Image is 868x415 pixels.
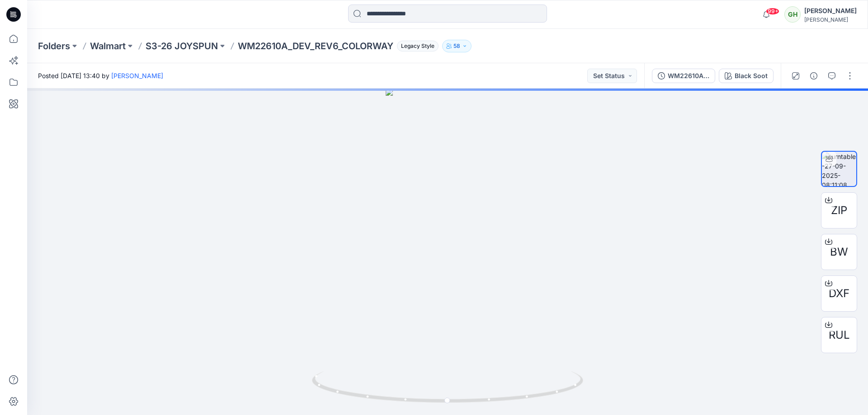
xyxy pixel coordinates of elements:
div: WM22610A_DEV_REV6_COLORWAY [668,71,709,81]
span: 99+ [766,8,779,15]
p: WM22610A_DEV_REV6_COLORWAY [238,40,393,52]
span: BW [830,244,848,260]
span: Posted [DATE] 13:40 by [38,71,163,80]
span: RUL [829,327,850,343]
span: Legacy Style [397,41,439,51]
a: Folders [38,40,70,52]
img: turntable-27-09-2025-08:11:08 [822,152,856,186]
div: GH [784,6,801,23]
div: [PERSON_NAME] [804,16,857,23]
button: Details [807,69,821,83]
button: 58 [442,40,472,52]
div: [PERSON_NAME] [804,5,857,16]
a: S3-26 JOYSPUN [146,40,218,52]
button: Legacy Style [393,40,439,52]
div: Black Soot [735,71,768,81]
a: [PERSON_NAME] [111,72,163,79]
button: Black Soot [719,69,774,83]
span: DXF [829,285,849,302]
p: 58 [453,41,460,51]
span: ZIP [831,202,847,219]
button: WM22610A_DEV_REV6_COLORWAY [652,69,715,83]
a: Walmart [90,40,126,52]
